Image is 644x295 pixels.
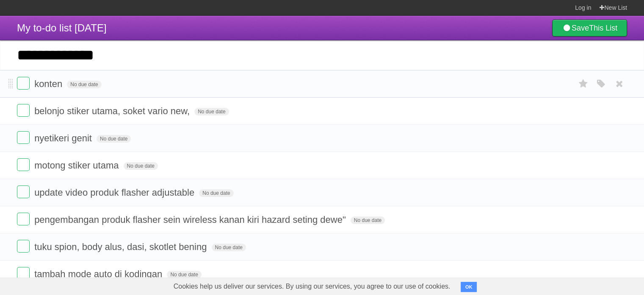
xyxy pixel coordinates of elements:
[589,24,617,32] b: This List
[34,79,64,89] span: konten
[17,185,30,198] label: Done
[34,269,164,279] span: tambah mode auto di kodingan
[17,77,30,90] label: Done
[17,267,30,280] label: Done
[199,189,233,197] span: No due date
[17,131,30,144] label: Done
[124,162,158,170] span: No due date
[67,81,101,88] span: No due date
[351,216,385,224] span: No due date
[167,271,201,278] span: No due date
[34,106,192,116] span: belonjo stiker utama, soket vario new,
[34,187,196,198] span: update video produk flasher adjustable
[17,158,30,171] label: Done
[17,240,30,253] label: Done
[34,214,348,225] span: pengembangan produk flasher sein wireless kanan kiri hazard seting dewe"
[575,77,591,91] label: Star task
[97,135,131,143] span: No due date
[34,133,94,143] span: nyetikeri genit
[34,242,209,252] span: tuku spion, body alus, dasi, skotlet bening
[34,160,121,171] span: motong stiker utama
[17,104,30,117] label: Done
[212,244,246,251] span: No due date
[17,213,30,225] label: Done
[17,22,107,34] span: My to-do list [DATE]
[194,108,229,115] span: No due date
[552,20,627,37] a: SaveThis List
[461,282,477,292] button: OK
[165,278,459,295] span: Cookies help us deliver our services. By using our services, you agree to our use of cookies.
